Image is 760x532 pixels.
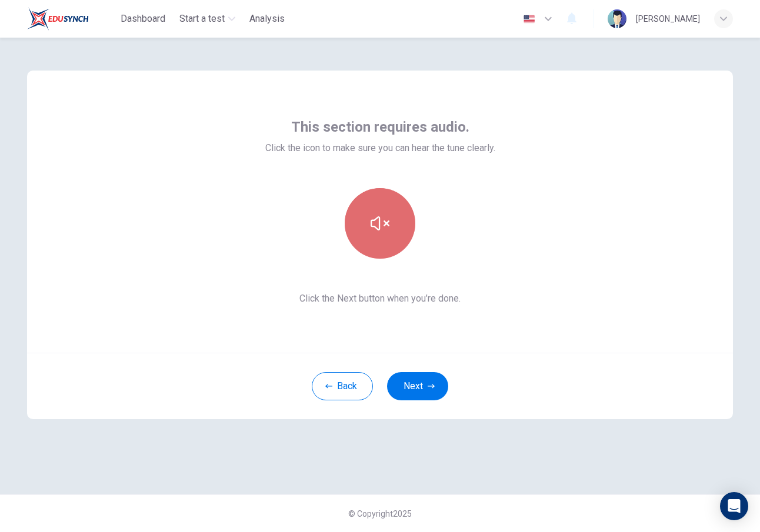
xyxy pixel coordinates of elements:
div: [PERSON_NAME] [636,12,700,26]
div: Open Intercom Messenger [720,492,748,520]
button: Dashboard [116,8,170,29]
span: © Copyright 2025 [348,509,412,518]
img: en [522,15,536,24]
span: This section requires audio. [291,118,469,136]
span: Dashboard [121,12,165,26]
button: Analysis [245,8,289,29]
span: Start a test [179,12,225,26]
img: Profile picture [608,9,626,28]
span: Click the Next button when you’re done. [265,292,495,306]
img: EduSynch logo [27,7,89,31]
button: Start a test [175,8,240,29]
span: Click the icon to make sure you can hear the tune clearly. [265,141,495,155]
a: EduSynch logo [27,7,116,31]
button: Back [312,372,373,400]
button: Next [387,372,448,400]
span: Analysis [249,12,285,26]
